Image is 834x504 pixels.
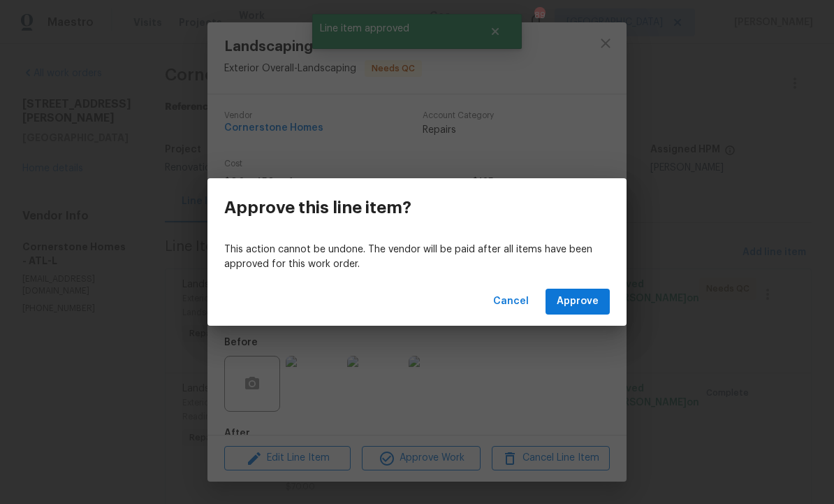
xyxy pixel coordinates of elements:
p: This action cannot be undone. The vendor will be paid after all items have been approved for this... [224,243,610,272]
button: Approve [546,289,610,315]
span: Cancel [493,293,529,310]
button: Cancel [488,289,534,315]
span: Approve [557,293,599,310]
h3: Approve this line item? [224,198,411,217]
